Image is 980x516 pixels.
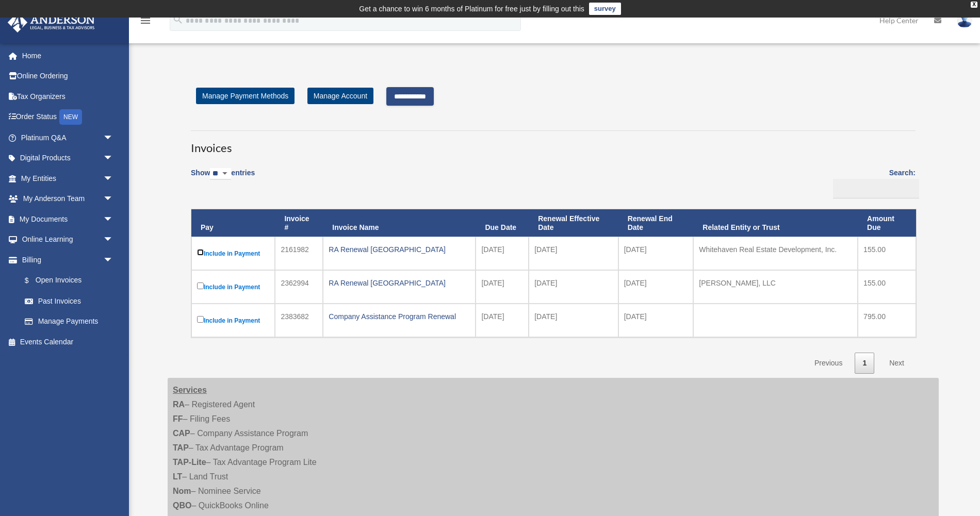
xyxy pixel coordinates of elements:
[275,237,323,270] td: 2161982
[103,209,124,230] span: arrow_drop_down
[173,487,191,495] strong: Nom
[476,270,529,304] td: [DATE]
[197,247,269,260] label: Include in Payment
[618,270,694,304] td: [DATE]
[858,237,916,270] td: 155.00
[7,107,129,128] a: Order StatusNEW
[196,88,295,104] a: Manage Payment Methods
[173,472,182,481] strong: LT
[275,304,323,337] td: 2383682
[103,168,124,189] span: arrow_drop_down
[197,282,204,289] input: Include in Payment
[589,3,621,15] a: survey
[329,242,470,257] div: RA Renewal [GEOGRAPHIC_DATA]
[173,400,185,409] strong: RA
[807,353,850,374] a: Previous
[191,209,275,237] th: Pay: activate to sort column descending
[173,443,189,452] strong: TAP
[971,2,977,8] div: close
[7,45,129,66] a: Home
[30,274,36,287] span: $
[7,331,129,352] a: Events Calendar
[7,189,129,209] a: My Anderson Teamarrow_drop_down
[693,270,858,304] td: [PERSON_NAME], LLC
[858,304,916,337] td: 795.00
[329,276,470,290] div: RA Renewal [GEOGRAPHIC_DATA]
[172,14,184,25] i: search
[103,229,124,251] span: arrow_drop_down
[139,14,152,27] i: menu
[693,237,858,270] td: Whitehaven Real Estate Development, Inc.
[476,209,529,237] th: Due Date: activate to sort column ascending
[191,167,255,190] label: Show entries
[7,127,129,148] a: Platinum Q&Aarrow_drop_down
[323,209,476,237] th: Invoice Name: activate to sort column ascending
[59,109,82,125] div: NEW
[7,229,129,250] a: Online Learningarrow_drop_down
[173,458,206,467] strong: TAP-Lite
[7,86,129,107] a: Tax Organizers
[103,148,124,169] span: arrow_drop_down
[7,66,129,87] a: Online Ordering
[7,168,129,189] a: My Entitiesarrow_drop_down
[14,291,124,311] a: Past Invoices
[275,270,323,304] td: 2362994
[197,316,204,323] input: Include in Payment
[529,270,618,304] td: [DATE]
[855,353,874,374] a: 1
[173,429,190,438] strong: CAP
[829,167,916,198] label: Search:
[103,249,124,271] span: arrow_drop_down
[359,3,584,15] div: Get a chance to win 6 months of Platinum for free just by filling out this
[14,270,119,291] a: $Open Invoices
[210,168,231,180] select: Showentries
[858,270,916,304] td: 155.00
[858,209,916,237] th: Amount Due: activate to sort column ascending
[103,189,124,210] span: arrow_drop_down
[329,309,470,324] div: Company Assistance Program Renewal
[529,304,618,337] td: [DATE]
[529,209,618,237] th: Renewal Effective Date: activate to sort column ascending
[275,209,323,237] th: Invoice #: activate to sort column ascending
[476,237,529,270] td: [DATE]
[618,237,694,270] td: [DATE]
[173,386,207,394] strong: Services
[957,13,972,28] img: User Pic
[529,237,618,270] td: [DATE]
[5,12,98,32] img: Anderson Advisors Platinum Portal
[7,209,129,229] a: My Documentsarrow_drop_down
[476,304,529,337] td: [DATE]
[173,414,183,423] strong: FF
[197,249,204,256] input: Include in Payment
[833,179,919,198] input: Search:
[618,209,694,237] th: Renewal End Date: activate to sort column ascending
[173,501,191,510] strong: QBO
[103,127,124,148] span: arrow_drop_down
[307,88,373,104] a: Manage Account
[197,314,269,327] label: Include in Payment
[7,249,124,270] a: Billingarrow_drop_down
[139,18,152,27] a: menu
[881,353,912,374] a: Next
[7,148,129,169] a: Digital Productsarrow_drop_down
[14,311,124,332] a: Manage Payments
[191,130,916,156] h3: Invoices
[197,280,269,293] label: Include in Payment
[618,304,694,337] td: [DATE]
[693,209,858,237] th: Related Entity or Trust: activate to sort column ascending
